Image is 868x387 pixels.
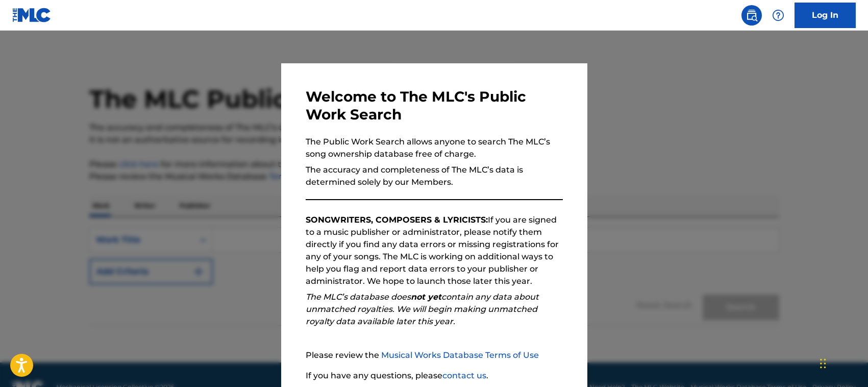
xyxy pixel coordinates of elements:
em: The MLC’s database does contain any data about unmatched royalties. We will begin making unmatche... [306,292,539,326]
strong: not yet [411,292,441,302]
img: search [746,9,758,21]
a: Log In [795,3,856,28]
p: The accuracy and completeness of The MLC’s data is determined solely by our Members. [306,164,563,188]
p: Please review the [306,349,563,361]
div: Help [768,5,788,26]
p: If you are signed to a music publisher or administrator, please notify them directly if you find ... [306,214,563,287]
a: Public Search [741,5,762,26]
a: Musical Works Database Terms of Use [381,350,539,360]
p: The Public Work Search allows anyone to search The MLC’s song ownership database free of charge. [306,136,563,160]
img: MLC Logo [12,8,52,22]
a: contact us [442,371,486,380]
iframe: Chat Widget [817,338,868,387]
div: Drag [820,348,826,379]
img: help [772,9,784,21]
h3: Welcome to The MLC's Public Work Search [306,88,563,124]
p: If you have any questions, please . [306,370,563,382]
strong: SONGWRITERS, COMPOSERS & LYRICISTS: [306,215,488,225]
